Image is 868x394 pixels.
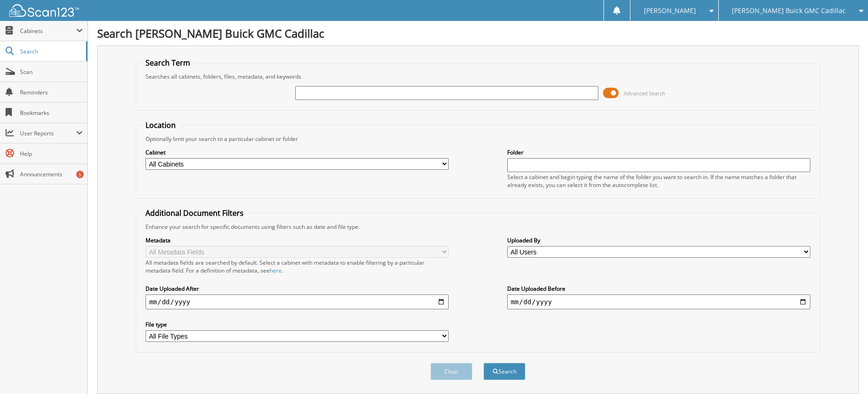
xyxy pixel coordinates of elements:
span: [PERSON_NAME] Buick GMC Cadillac [732,8,846,13]
legend: Search Term [141,58,195,68]
legend: Location [141,120,180,130]
label: Uploaded By [507,236,811,244]
input: start [146,294,449,309]
a: here [270,267,282,274]
button: Search [484,363,525,380]
span: Announcements [20,170,83,178]
label: Metadata [146,236,449,244]
div: Select a cabinet and begin typing the name of the folder you want to search in. If the name match... [507,173,811,189]
input: end [507,294,811,309]
span: Help [20,150,83,158]
div: Optionally limit your search to a particular cabinet or folder [141,135,815,143]
img: scan123-logo-white.svg [9,4,79,17]
label: Date Uploaded After [146,285,449,293]
span: User Reports [20,129,76,137]
div: 5 [76,171,84,178]
label: File type [146,321,449,328]
button: Clear [431,363,472,380]
span: Cabinets [20,27,76,35]
div: Enhance your search for specific documents using filters such as date and file type. [141,223,815,231]
div: All metadata fields are searched by default. Select a cabinet with metadata to enable filtering b... [146,259,449,274]
span: Reminders [20,88,83,96]
span: Search [20,47,81,55]
span: [PERSON_NAME] [644,8,696,13]
span: Scan [20,68,83,76]
span: Bookmarks [20,109,83,117]
h1: Search [PERSON_NAME] Buick GMC Cadillac [97,26,859,41]
label: Date Uploaded Before [507,285,811,293]
legend: Additional Document Filters [141,208,248,218]
span: Advanced Search [624,90,665,97]
label: Folder [507,148,811,156]
div: Searches all cabinets, folders, files, metadata, and keywords [141,73,815,80]
label: Cabinet [146,148,449,156]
